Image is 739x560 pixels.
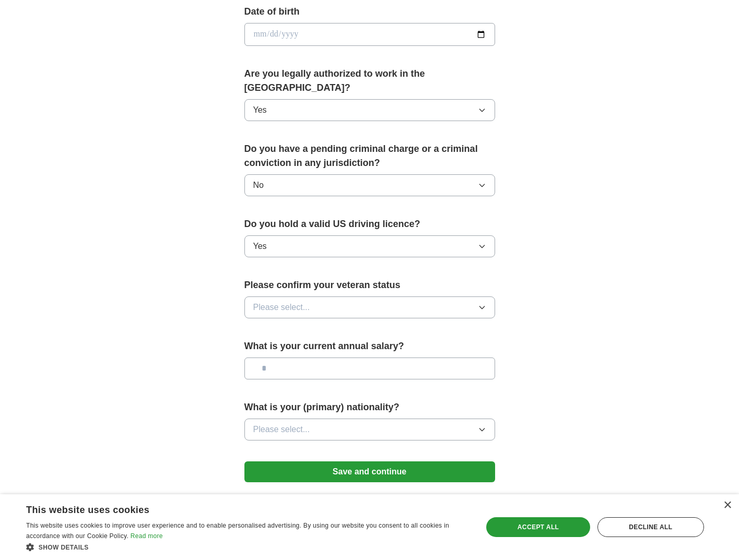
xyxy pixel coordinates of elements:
[723,502,731,509] div: Close
[253,179,264,192] span: No
[244,400,495,414] label: What is your (primary) nationality?
[244,5,495,19] label: Date of birth
[244,217,495,231] label: Do you hold a valid US driving licence?
[253,423,310,436] span: Please select...
[244,296,495,318] button: Please select...
[244,174,495,196] button: No
[597,517,704,537] div: Decline all
[486,517,590,537] div: Accept all
[253,240,267,253] span: Yes
[244,67,495,95] label: Are you legally authorized to work in the [GEOGRAPHIC_DATA]?
[131,532,163,540] a: Read more, opens a new window
[244,142,495,170] label: Do you have a pending criminal charge or a criminal conviction in any jurisdiction?
[244,99,495,121] button: Yes
[244,419,495,440] button: Please select...
[26,522,449,540] span: This website uses cookies to improve user experience and to enable personalised advertising. By u...
[244,235,495,257] button: Yes
[244,339,495,353] label: What is your current annual salary?
[26,542,469,552] div: Show details
[253,104,267,116] span: Yes
[39,544,89,551] span: Show details
[244,278,495,292] label: Please confirm your veteran status
[26,501,443,516] div: This website uses cookies
[253,301,310,314] span: Please select...
[244,461,495,482] button: Save and continue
